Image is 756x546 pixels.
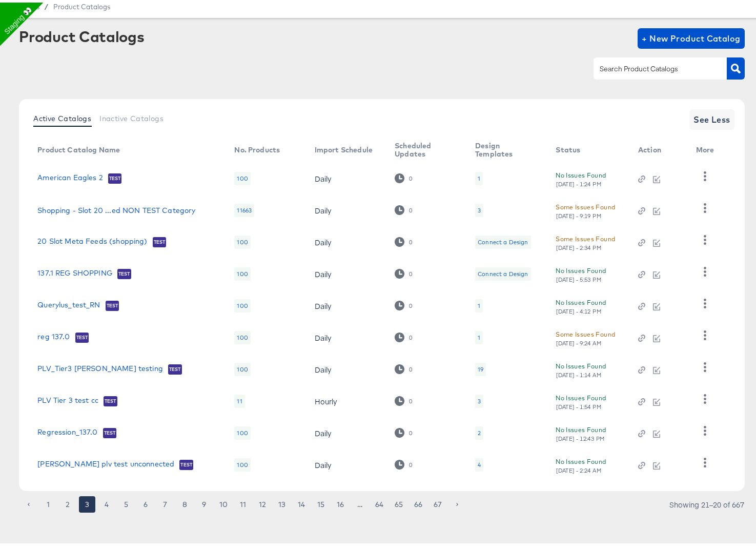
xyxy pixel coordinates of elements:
[37,425,97,436] a: Regression_137.0
[103,426,117,435] span: Test
[37,171,103,181] a: American Eagles 2
[475,169,483,183] div: 1
[106,299,119,307] span: Test
[307,351,386,383] td: Daily
[408,172,413,180] div: 0
[307,319,386,351] td: Daily
[395,266,413,276] div: 0
[37,143,120,151] div: Product Catalog Name
[40,494,56,510] button: Go to page 1
[37,235,147,245] a: 20 Slot Meta Feeds (shopping)
[478,426,481,435] div: 2
[168,363,182,371] span: Test
[157,494,173,510] button: Go to page 7
[556,326,615,344] button: Some Issues Found[DATE] - 9:24 AM
[478,299,480,307] div: 1
[478,236,528,244] div: Connect a Design
[598,61,707,72] input: Search Product Catalogs
[33,112,91,120] span: Active Catalogs
[313,494,329,510] button: Go to page 15
[391,494,407,510] button: Go to page 65
[688,135,727,160] th: More
[547,135,630,160] th: Status
[475,201,483,215] div: 3
[408,236,413,243] div: 0
[395,203,413,212] div: 0
[408,268,413,275] div: 0
[556,210,602,217] div: [DATE] - 9:19 PM
[475,265,530,278] div: Connect a Design
[137,494,154,510] button: Go to page 6
[475,139,535,155] div: Design Templates
[307,415,386,446] td: Daily
[395,394,413,403] div: 0
[395,457,413,467] div: 0
[307,446,386,478] td: Daily
[37,330,70,340] a: reg 137.0
[669,498,745,505] div: Showing 21–20 of 667
[235,494,251,510] button: Go to page 11
[37,394,98,404] a: PLV Tier 3 test cc
[395,298,413,308] div: 0
[59,494,76,510] button: Go to page 2
[556,199,615,210] div: Some Issues Found
[75,331,89,339] span: Test
[37,204,195,212] a: Shopping - Slot 20 ...ed NON TEST Category
[478,172,480,180] div: 1
[117,267,131,276] span: Test
[37,266,112,277] a: 137.1 REG SHOPPING
[395,425,413,435] div: 0
[21,494,37,510] button: Go to previous page
[410,494,426,510] button: Go to page 66
[478,331,480,339] div: 1
[234,392,244,405] div: 11
[693,110,730,124] span: See Less
[430,494,446,510] button: Go to page 67
[79,494,95,510] button: page 3
[293,494,310,510] button: Go to page 14
[307,224,386,256] td: Daily
[234,424,250,437] div: 100
[475,456,483,469] div: 4
[689,107,734,127] button: See Less
[478,363,483,371] div: 19
[176,494,193,510] button: Go to page 8
[234,360,250,374] div: 100
[395,330,413,340] div: 0
[478,458,481,466] div: 4
[408,395,413,402] div: 0
[408,427,413,434] div: 0
[556,242,602,249] div: [DATE] - 2:34 PM
[408,331,413,339] div: 0
[395,235,413,244] div: 0
[408,300,413,307] div: 0
[307,160,386,192] td: Daily
[104,395,117,403] span: Test
[234,297,250,310] div: 100
[315,143,373,151] div: Import Schedule
[475,360,486,374] div: 19
[37,362,163,372] a: PLV_Tier3 [PERSON_NAME] testing
[37,457,174,467] a: [PERSON_NAME] plv test unconnected
[234,201,254,215] div: 11663
[475,328,483,342] div: 1
[395,139,455,155] div: Scheduled Updates
[642,29,741,43] span: + New Product Catalog
[254,494,271,510] button: Go to page 12
[234,456,250,469] div: 100
[118,494,134,510] button: Go to page 5
[395,362,413,372] div: 0
[108,172,122,180] span: Test
[475,424,483,437] div: 2
[196,494,212,510] button: Go to page 9
[475,233,530,246] div: Connect a Design
[478,267,528,276] div: Connect a Design
[234,328,250,342] div: 100
[408,459,413,466] div: 0
[234,265,250,278] div: 100
[475,392,483,405] div: 3
[179,458,193,466] span: Test
[395,171,413,181] div: 0
[630,135,688,160] th: Action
